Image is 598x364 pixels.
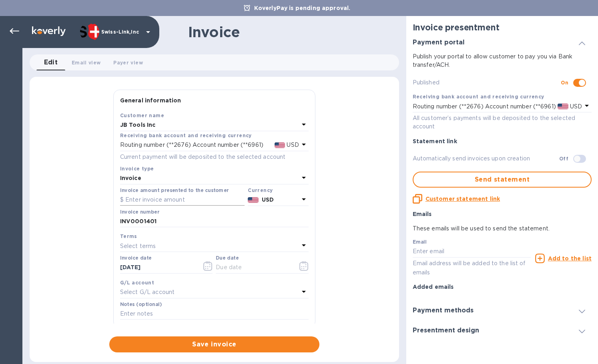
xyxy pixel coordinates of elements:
h1: Invoice [188,24,240,40]
p: Swiss-Link,Inc [101,29,141,35]
img: USD [558,104,568,109]
b: Receiving bank account and receiving currency [413,94,544,100]
b: Currency [248,187,273,193]
b: Customer name [120,112,164,118]
p: Current payment will be deposited to the selected account [120,153,309,161]
p: Statement link [413,137,592,145]
img: Logo [32,26,66,36]
u: Customer statement link [425,196,500,202]
img: USD [275,142,285,148]
p: Select G/L account [120,288,175,296]
b: JB Tools Inc [120,122,156,128]
label: Due date [216,256,239,261]
button: Send statement [413,172,592,188]
p: Email address will be added to the list of emails [413,259,531,277]
input: $ Enter invoice amount [120,194,245,206]
h3: Payment portal [413,39,465,46]
label: Invoice number [120,210,159,214]
b: Invoice type [120,166,154,172]
p: Publish your portal to allow customer to pay you via Bank transfer/ACH. [413,52,592,69]
input: Select date [120,262,196,274]
p: All customer’s payments will be deposited to the selected account [413,114,592,131]
p: Select terms [120,242,156,250]
b: G/L account [120,280,154,286]
span: Send statement [420,175,584,184]
input: Enter notes [120,308,309,320]
b: General information [120,97,181,104]
p: Added emails [413,283,592,291]
h2: Invoice presentment [413,22,592,32]
span: USD [285,142,299,148]
b: Invoice [120,175,141,181]
span: Payer view [113,58,142,67]
b: Off [559,156,568,162]
label: Email [413,240,427,245]
label: Invoice amount presented to the customer [120,188,229,193]
p: Published [413,78,561,87]
input: Enter email [413,246,531,258]
p: KoverlyPay is pending approval. [250,4,355,12]
p: Routing number (**2676) Account number (**6961) [413,102,556,111]
p: Routing number (**2676) Account number (**6961) [120,141,263,149]
input: Due date [216,262,291,274]
h3: Payment methods [413,307,474,314]
h3: Presentment design [413,327,479,334]
u: Add to the list [548,255,592,262]
span: USD [568,103,582,110]
label: Notes (optional) [120,302,162,307]
p: Emails [413,210,592,218]
span: Edit [44,57,58,68]
input: Enter invoice number [120,216,309,228]
b: On [561,80,568,86]
p: These emails will be used to send the statement. [413,224,592,233]
img: USD [248,197,259,203]
span: Email view [72,58,100,67]
span: Save invoice [116,340,313,349]
b: Receiving bank account and receiving currency [120,132,252,138]
p: Automatically send invoices upon creation [413,154,559,163]
b: USD [262,196,274,203]
label: Invoice date [120,256,152,261]
b: Terms [120,233,137,239]
button: Save invoice [109,336,319,352]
